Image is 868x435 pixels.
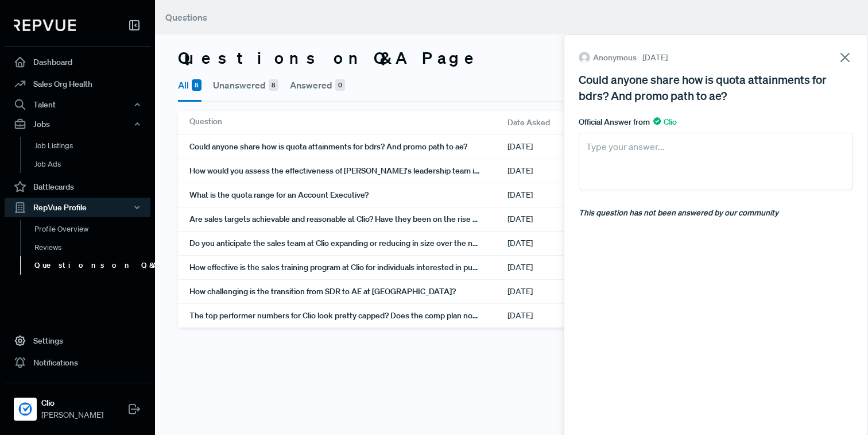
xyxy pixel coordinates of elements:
button: All [178,70,201,102]
div: The top performer numbers for Clio look pretty capped? Does the comp plan not allow for some big ... [189,304,507,328]
a: Battlecards [5,176,150,198]
div: [DATE] [507,159,611,183]
h3: Questions on Q&A Page [178,48,481,68]
a: Dashboard [5,51,150,73]
div: [DATE] [507,304,611,328]
a: Notifications [5,352,150,374]
a: Sales Org Health [5,73,150,95]
span: [DATE] [642,52,668,64]
a: Job Ads [20,155,166,174]
button: Jobs [5,114,150,134]
span: 8 [192,79,201,91]
button: Answered [290,70,345,100]
a: Job Listings [20,137,166,155]
a: ClioClio[PERSON_NAME] [5,383,150,426]
span: Clio [653,117,677,127]
span: 0 [335,79,345,91]
button: RepVue Profile [5,198,150,217]
div: How challenging is the transition from SDR to AE at [GEOGRAPHIC_DATA]? [189,280,507,303]
div: [DATE] [507,135,611,159]
i: This question has not been answered by our community [579,207,778,218]
div: Question [189,111,507,134]
div: How would you assess the effectiveness of [PERSON_NAME]'s leadership team in supporting and devel... [189,159,507,183]
div: Could anyone share how is quota attainments for bdrs? And promo path to ae? [189,135,507,159]
span: Anonymous [593,52,637,64]
div: Do you anticipate the sales team at Clio expanding or reducing in size over the next year? [189,232,507,255]
span: [PERSON_NAME] [41,409,103,421]
div: Could anyone share how is quota attainments for bdrs? And promo path to ae? [579,71,853,103]
a: Settings [5,330,150,352]
img: RepVue [14,20,76,31]
button: Talent [5,95,150,114]
div: [DATE] [507,183,611,207]
a: Questions on Q&A [20,256,166,275]
div: [DATE] [507,232,611,255]
span: 8 [269,79,278,91]
img: Clio [16,400,34,418]
div: Are sales targets achievable and reasonable at Clio? Have they been on the rise or decline in the... [189,207,507,231]
button: Unanswered [213,70,278,100]
span: Questions [165,11,207,23]
div: What is the quota range for an Account Executive? [189,183,507,207]
div: [DATE] [507,207,611,231]
div: [DATE] [507,280,611,303]
div: Official Answer from [579,116,853,128]
strong: Clio [41,397,103,409]
div: How effective is the sales training program at Clio for individuals interested in pursuing a care... [189,256,507,279]
div: Date Asked [507,111,611,134]
div: [DATE] [507,256,611,279]
a: Reviews [20,238,166,257]
a: Profile Overview [20,220,166,238]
